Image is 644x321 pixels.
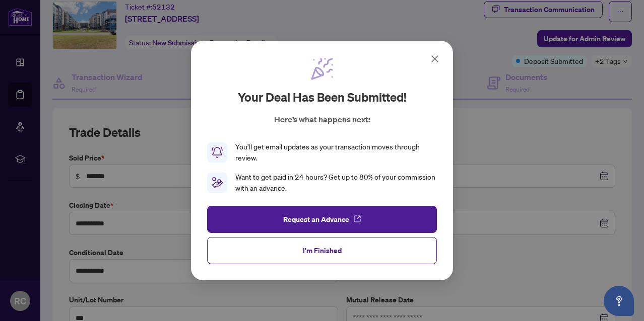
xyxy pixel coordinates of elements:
[235,172,437,194] div: Want to get paid in 24 hours? Get up to 80% of your commission with an advance.
[238,89,407,105] h2: Your deal has been submitted!
[283,211,349,227] span: Request an Advance
[303,243,342,259] span: I'm Finished
[235,141,437,164] div: You’ll get email updates as your transaction moves through review.
[207,237,437,264] button: I'm Finished
[604,286,634,316] button: Open asap
[274,113,370,125] p: Here’s what happens next:
[207,206,437,233] button: Request an Advance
